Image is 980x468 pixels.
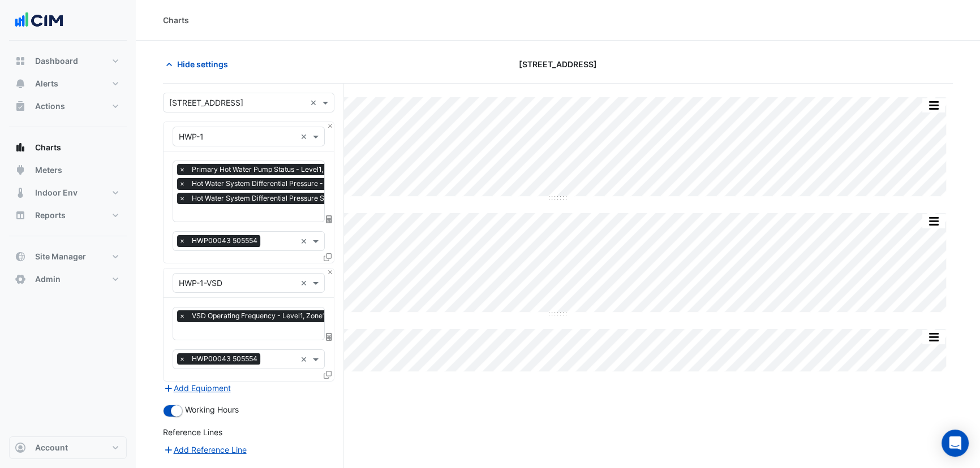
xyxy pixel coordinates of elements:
[189,164,347,175] span: Primary Hot Water Pump Status - Level1, Zone1
[177,310,187,322] span: ×
[189,310,329,322] span: VSD Operating Frequency - Level1, Zone1
[14,9,65,32] img: Company Logo
[326,122,334,129] button: Close
[35,442,68,453] span: Account
[300,131,310,142] span: Clear
[35,101,65,112] span: Actions
[922,330,945,344] button: More Options
[324,214,334,224] span: Choose Function
[15,274,26,285] app-icon: Admin
[15,187,26,198] app-icon: Indoor Env
[163,54,235,74] button: Hide settings
[9,245,127,268] button: Site Manager
[9,159,127,181] button: Meters
[326,268,334,276] button: Close
[189,235,260,246] span: HWP00043 505554
[9,181,127,204] button: Indoor Env
[35,55,78,67] span: Dashboard
[9,136,127,159] button: Charts
[177,178,187,189] span: ×
[324,252,332,262] span: Clone Favourites and Tasks from this Equipment to other Equipment
[9,95,127,118] button: Actions
[177,164,187,175] span: ×
[177,353,187,365] span: ×
[35,274,61,285] span: Admin
[35,210,66,221] span: Reports
[35,251,86,262] span: Site Manager
[300,277,310,289] span: Clear
[177,193,187,204] span: ×
[15,164,26,176] app-icon: Meters
[519,58,597,70] span: [STREET_ADDRESS]
[922,214,945,228] button: More Options
[177,58,228,70] span: Hide settings
[9,436,127,459] button: Account
[324,332,334,342] span: Choose Function
[15,101,26,112] app-icon: Actions
[189,193,392,204] span: Hot Water System Differential Pressure Setpoint - B6-All, ALL
[9,72,127,95] button: Alerts
[163,382,231,395] button: Add Equipment
[15,142,26,153] app-icon: Charts
[9,50,127,72] button: Dashboard
[324,370,332,380] span: Clone Favourites and Tasks from this Equipment to other Equipment
[942,430,969,457] div: Open Intercom Messenger
[189,178,364,189] span: Hot Water System Differential Pressure - B6-All, ALL
[35,187,78,198] span: Indoor Env
[310,97,320,109] span: Clear
[35,78,58,89] span: Alerts
[163,443,247,456] button: Add Reference Line
[15,55,26,67] app-icon: Dashboard
[922,98,945,112] button: More Options
[15,251,26,262] app-icon: Site Manager
[9,268,127,291] button: Admin
[15,210,26,221] app-icon: Reports
[189,353,260,365] span: HWP00043 505554
[163,14,189,26] div: Charts
[9,204,127,227] button: Reports
[300,235,310,247] span: Clear
[185,405,239,414] span: Working Hours
[15,78,26,89] app-icon: Alerts
[35,164,62,176] span: Meters
[163,426,222,438] label: Reference Lines
[300,353,310,365] span: Clear
[177,235,187,246] span: ×
[35,142,61,153] span: Charts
